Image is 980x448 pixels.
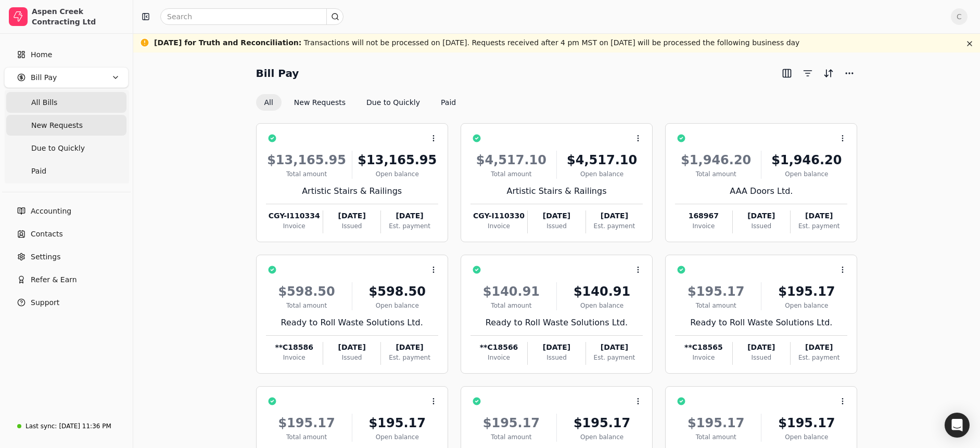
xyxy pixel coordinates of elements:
button: Bill Pay [4,67,129,88]
span: [DATE] for Truth and Reconciliation : [154,38,301,47]
div: [DATE] [528,342,585,353]
span: Refer & Earn [31,274,77,285]
h2: Bill Pay [256,65,299,82]
div: Open balance [766,432,847,442]
button: More [841,65,858,82]
div: Issued [733,221,790,231]
div: Issued [733,353,790,362]
div: Artistic Stairs & Railings [470,185,643,197]
a: Settings [4,246,129,267]
span: Settings [31,252,60,262]
div: [DATE] [791,342,847,353]
div: $195.17 [766,414,847,432]
div: $195.17 [675,282,757,301]
div: Open Intercom Messenger [945,413,970,438]
a: Accounting [4,201,129,221]
button: Sort [820,65,837,82]
div: Total amount [675,169,757,179]
div: Transactions will not be processed on [DATE]. Requests received after 4 pm MST on [DATE] will be ... [154,37,799,48]
div: Ready to Roll Waste Solutions Ltd. [470,317,643,329]
div: Invoice [470,221,527,231]
div: $4,517.10 [561,151,643,169]
div: $1,946.20 [675,151,757,169]
span: All Bills [31,97,57,108]
span: New Requests [31,120,83,131]
div: $4,517.10 [470,151,552,169]
span: Contacts [31,229,63,240]
div: Invoice [266,353,323,362]
div: Open balance [766,301,847,310]
a: Paid [6,161,126,181]
div: [DATE] 11:36 PM [59,421,111,431]
div: $598.50 [357,282,438,301]
div: Est. payment [381,353,438,362]
div: $195.17 [266,414,348,432]
div: Total amount [266,169,348,179]
div: CGY-I110334 [266,210,323,221]
div: [DATE] [323,342,380,353]
div: [DATE] [381,210,438,221]
div: Total amount [470,169,552,179]
span: Bill Pay [31,72,57,83]
div: Invoice [675,353,732,362]
div: $195.17 [561,414,643,432]
button: C [951,8,968,25]
div: Est. payment [791,353,847,362]
button: Support [4,292,129,313]
div: Open balance [357,432,438,442]
div: Total amount [470,301,552,310]
div: Last sync: [26,421,57,431]
div: Open balance [766,169,847,179]
div: Total amount [675,432,757,442]
div: Est. payment [586,221,643,231]
a: Home [4,44,129,65]
div: [DATE] [586,342,643,353]
div: $13,165.95 [266,151,348,169]
div: [DATE] [528,210,585,221]
span: Home [31,49,52,60]
div: Total amount [266,432,348,442]
div: 168967 [675,210,732,221]
div: Open balance [357,301,438,310]
div: Total amount [266,301,348,310]
div: $598.50 [266,282,348,301]
div: Est. payment [586,353,643,362]
span: Paid [31,166,46,177]
div: Total amount [675,301,757,310]
span: Accounting [31,206,71,217]
div: Issued [528,353,585,362]
div: Invoice filter options [256,94,465,111]
button: New Requests [286,94,354,111]
div: [DATE] [733,210,790,221]
div: Total amount [470,432,552,442]
div: $195.17 [675,414,757,432]
div: Invoice [470,353,527,362]
div: [DATE] [733,342,790,353]
div: Open balance [561,169,643,179]
div: $195.17 [357,414,438,432]
div: Aspen Creek Contracting Ltd [32,6,124,27]
input: Search [160,8,343,25]
div: $1,946.20 [766,151,847,169]
div: $195.17 [470,414,552,432]
div: Issued [323,221,380,231]
div: Invoice [675,221,732,231]
div: [DATE] [586,210,643,221]
div: Est. payment [381,221,438,231]
div: $195.17 [766,282,847,301]
a: Due to Quickly [6,138,126,159]
div: [DATE] [323,210,380,221]
button: All [256,94,282,111]
div: Ready to Roll Waste Solutions Ltd. [266,317,438,329]
div: AAA Doors Ltd. [675,185,847,197]
a: Contacts [4,223,129,244]
div: Invoice [266,221,323,231]
span: Due to Quickly [31,143,85,154]
div: [DATE] [791,210,847,221]
button: Refer & Earn [4,269,129,290]
span: Support [31,297,59,308]
button: Paid [432,94,464,111]
div: $140.91 [561,282,643,301]
a: Last sync:[DATE] 11:36 PM [4,417,129,436]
